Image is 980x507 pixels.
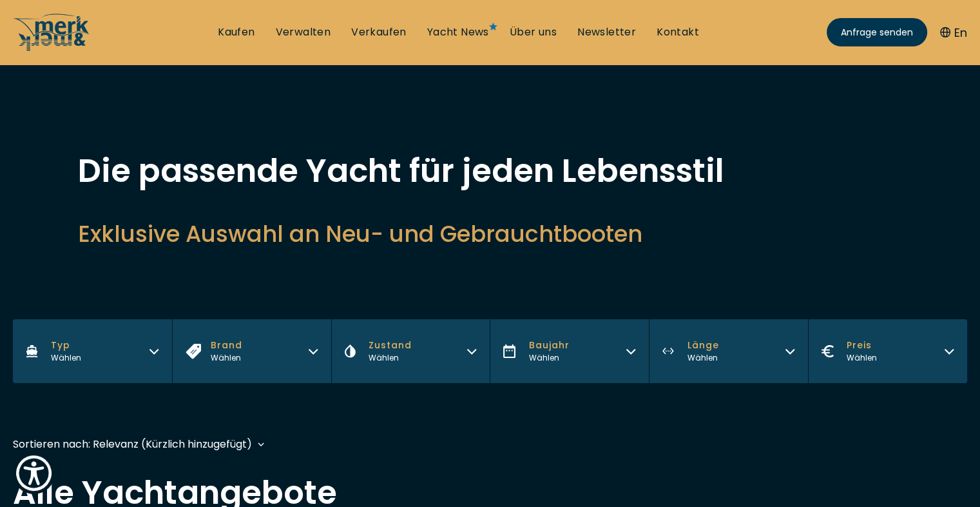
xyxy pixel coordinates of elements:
button: PreisWählen [808,319,967,383]
button: LängeWählen [649,319,808,383]
a: Anfrage senden [827,18,927,46]
button: BrandWählen [172,319,331,383]
a: Yacht News [427,25,489,39]
a: Newsletter [577,25,636,39]
span: Baujahr [528,339,569,352]
span: Länge [687,339,719,352]
button: Show Accessibility Preferences [13,452,55,494]
h1: Die passende Yacht für jeden Lebensstil [78,155,903,187]
button: En [940,24,967,41]
span: Zustand [369,339,412,352]
a: Kontakt [657,25,699,39]
a: Über uns [510,25,557,39]
h2: Exklusive Auswahl an Neu- und Gebrauchtbooten [78,218,903,250]
span: Typ [51,339,81,352]
div: Wählen [211,352,242,364]
a: Verkaufen [351,25,407,39]
a: Verwalten [276,25,331,39]
span: Anfrage senden [841,26,913,39]
div: Wählen [369,352,412,364]
button: TypWählen [13,319,172,383]
div: Wählen [528,352,569,364]
button: ZustandWählen [331,319,490,383]
div: Wählen [847,352,877,364]
span: Preis [847,339,877,352]
div: Wählen [51,352,81,364]
div: Wählen [687,352,719,364]
span: Brand [211,339,242,352]
div: Sortieren nach: Relevanz (Kürzlich hinzugefügt) [13,436,252,452]
button: BaujahrWählen [490,319,649,383]
a: Kaufen [218,25,255,39]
